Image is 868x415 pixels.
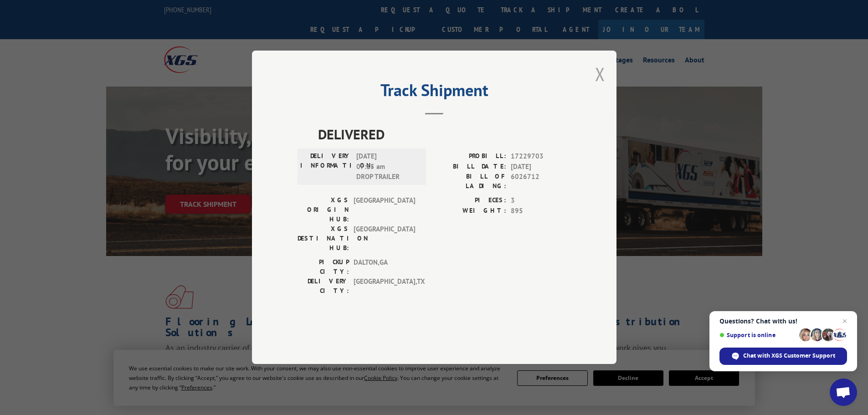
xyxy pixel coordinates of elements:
[719,332,796,338] span: Support is online
[434,172,506,191] label: BILL OF LADING:
[434,162,506,172] label: BILL DATE:
[511,162,571,172] span: [DATE]
[719,318,847,325] span: Questions? Chat with us!
[356,152,418,183] span: [DATE] 07:15 am DROP TRAILER
[318,124,571,145] span: DELIVERED
[434,196,506,206] label: PIECES:
[830,379,857,406] div: Open chat
[298,84,571,101] h2: Track Shipment
[434,206,506,216] label: WEIGHT:
[839,316,850,327] span: Close chat
[298,196,349,225] label: XGS ORIGIN HUB:
[298,258,349,277] label: PICKUP CITY:
[354,225,415,253] span: [GEOGRAPHIC_DATA]
[354,196,415,225] span: [GEOGRAPHIC_DATA]
[511,206,571,216] span: 895
[298,277,349,296] label: DELIVERY CITY:
[300,152,352,183] label: DELIVERY INFORMATION:
[434,152,506,162] label: PROBILL:
[595,62,605,86] button: Close modal
[354,277,415,296] span: [GEOGRAPHIC_DATA] , TX
[511,172,571,191] span: 6026712
[298,225,349,253] label: XGS DESTINATION HUB:
[511,152,571,162] span: 17229703
[354,258,415,277] span: DALTON , GA
[511,196,571,206] span: 3
[719,348,847,365] div: Chat with XGS Customer Support
[743,352,835,360] span: Chat with XGS Customer Support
